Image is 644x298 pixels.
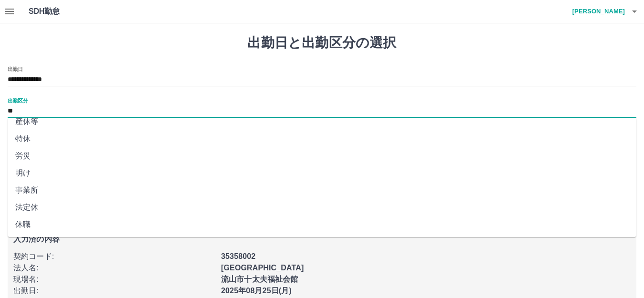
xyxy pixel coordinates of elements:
label: 出勤区分 [8,97,28,104]
p: 入力済の内容 [13,236,631,243]
li: 労災 [8,147,636,164]
b: 35358002 [221,252,255,260]
li: 産休等 [8,113,636,130]
li: 事業所 [8,182,636,199]
p: 契約コード : [13,251,215,262]
li: 明け [8,164,636,182]
li: 休職 [8,216,636,233]
p: 出勤日 : [13,285,215,297]
p: 法人名 : [13,262,215,274]
li: 特休 [8,130,636,147]
b: 流山市十太夫福祉会館 [221,275,298,283]
b: [GEOGRAPHIC_DATA] [221,264,304,272]
b: 2025年08月25日(月) [221,287,292,295]
h1: 出勤日と出勤区分の選択 [8,35,636,51]
li: 法定休 [8,199,636,216]
p: 現場名 : [13,274,215,285]
label: 出勤日 [8,65,23,72]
